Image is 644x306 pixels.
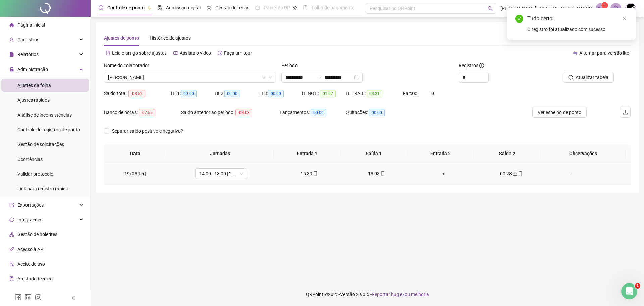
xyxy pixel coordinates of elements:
span: file [9,52,14,57]
th: Jornadas [166,144,274,163]
a: Close [621,15,628,22]
span: upload [623,110,628,115]
span: 19/08(ter) [124,171,146,176]
span: clock-circle [99,5,103,10]
span: Acesso à API [17,247,45,252]
span: sync [9,217,14,222]
span: search [488,6,493,11]
div: Tudo certo! [527,15,628,23]
span: history [218,51,222,55]
iframe: Intercom live chat [621,283,637,299]
span: user-add [9,37,14,42]
span: sun [207,5,211,10]
div: Banco de horas: [104,108,181,116]
span: book [303,5,308,10]
span: home [9,23,14,27]
span: Validar protocolo [17,171,53,177]
div: Saldo total: [104,90,171,97]
span: Ocorrências [17,157,43,162]
footer: QRPoint © 2025 - 2.90.5 - [91,282,644,306]
span: Cadastros [17,37,39,42]
div: 18:03 [348,170,405,177]
span: 1 [635,283,640,289]
span: left [71,296,76,300]
span: close [622,16,627,21]
span: Gestão de solicitações [17,142,64,147]
span: facebook [15,294,21,301]
button: Atualizar tabela [563,72,614,83]
span: -04:03 [235,109,252,116]
span: calendar [512,171,517,176]
span: lock [9,67,14,72]
span: Integrações [17,217,42,222]
th: Entrada 2 [407,144,474,163]
div: H. NOT.: [302,90,346,97]
img: 12901 [626,3,636,13]
span: Link para registro rápido [17,186,68,191]
label: Nome do colaborador [104,62,154,69]
th: Data [104,144,166,163]
span: Controle de registros de ponto [17,127,80,132]
span: 1 [604,3,606,8]
span: Atestado técnico [17,276,53,281]
span: file-text [106,51,110,55]
span: Observações [546,150,620,157]
th: Entrada 1 [274,144,340,163]
span: Ajustes rápidos [17,97,50,103]
span: Admissão digital [166,5,201,10]
th: Saída 1 [340,144,407,163]
span: linkedin [25,294,32,301]
span: 03:31 [367,90,382,97]
span: pushpin [147,6,151,10]
span: 00:00 [311,109,326,116]
div: Quitações: [346,108,412,116]
span: apartment [9,232,14,237]
div: Lançamentos: [280,108,345,116]
span: pushpin [293,6,297,10]
button: Ver espelho de ponto [532,107,587,118]
span: Relatórios [17,52,39,57]
div: H. TRAB.: [346,90,403,97]
span: Administração [17,67,48,72]
span: 14:00 - 18:00 | 20:00 - 23:20 [199,169,243,179]
div: 15:39 [281,170,337,177]
span: Faça um tour [224,50,252,56]
div: HE 1: [171,90,215,97]
span: Reportar bug e/ou melhoria [372,292,429,297]
span: mobile [517,171,523,176]
span: Assista o vídeo [180,50,211,56]
span: Alternar para versão lite [579,50,629,56]
span: -03:52 [128,90,145,97]
div: O registro foi atualizado com sucesso [527,26,628,33]
span: Análise de inconsistências [17,112,72,118]
span: Exportações [17,202,44,208]
span: 01:07 [320,90,336,97]
span: down [268,75,272,79]
span: youtube [173,51,178,55]
span: Painel do DP [264,5,290,10]
div: HE 3: [258,90,302,97]
span: 00:00 [181,90,197,97]
span: Separar saldo positivo e negativo? [109,127,186,135]
th: Saída 2 [474,144,541,163]
span: solution [9,276,14,281]
span: file-done [157,5,162,10]
span: audit [9,262,14,266]
span: mobile [312,171,318,176]
div: + [416,170,472,177]
span: api [9,247,14,252]
sup: 1 [601,2,608,9]
span: export [9,203,14,207]
span: instagram [35,294,42,301]
span: Faltas: [403,91,418,96]
span: Gestão de holerites [17,232,57,237]
span: notification [598,5,604,11]
span: to [316,75,322,80]
span: info-circle [479,63,484,68]
span: bell [613,5,619,11]
span: 00:00 [224,90,240,97]
span: check-circle [515,15,523,23]
span: Leia o artigo sobre ajustes [112,50,167,56]
span: Atualizar tabela [576,74,608,81]
span: Ver espelho de ponto [538,108,581,116]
